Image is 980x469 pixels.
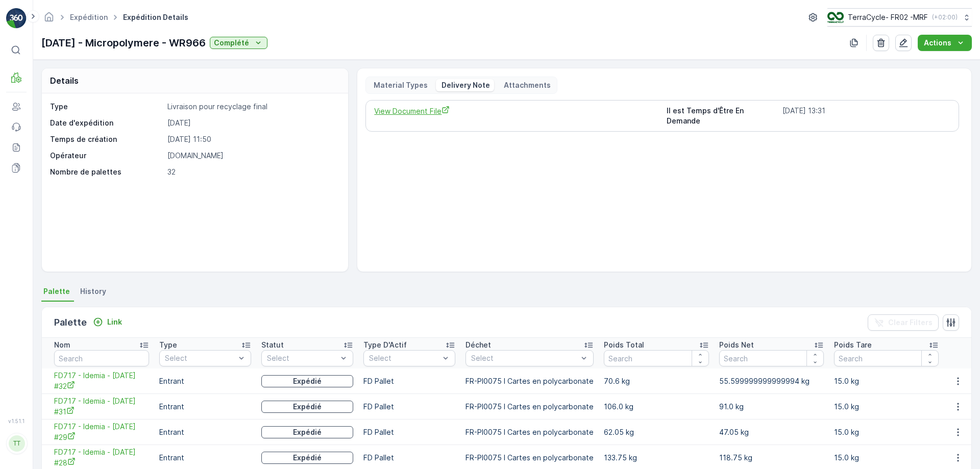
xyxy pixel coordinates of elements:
p: 106.0 kg [604,402,708,412]
input: Search [719,350,824,366]
span: Expédition Details [121,12,190,22]
p: 133.75 kg [604,453,708,463]
p: Date d'expédition [50,118,163,128]
p: FR-PI0075 I Cartes en polycarbonate [465,427,594,437]
span: FD717 - Idemia - [DATE] #31 [54,396,149,417]
p: Déchet [465,340,491,350]
p: Il est Temps d'Être En Demande [667,106,778,126]
button: Expédié [261,452,353,464]
p: 47.05 kg [719,427,824,437]
p: [DATE] - Micropolymere - WR966 [41,35,206,51]
p: Entrant [159,376,251,386]
div: TT [9,435,25,452]
p: Expédié [293,402,322,412]
p: [DOMAIN_NAME] [167,151,337,161]
p: Clear Filters [888,317,933,328]
p: 91.0 kg [719,402,824,412]
p: Temps de création [50,134,163,144]
p: ( +02:00 ) [932,13,958,21]
a: Homepage [43,15,55,24]
p: 62.05 kg [604,427,708,437]
p: TerraCycle- FR02 -MRF [848,12,928,22]
p: Statut [261,340,284,350]
a: FD717 - Idemia - 08.08.2025 #28 [54,447,149,468]
p: 70.6 kg [604,376,708,386]
a: View Document File [374,106,658,126]
a: FD717 - Idemia - 08.08.2025 #31 [54,396,149,417]
span: FD717 - Idemia - [DATE] #29 [54,422,149,442]
p: 15.0 kg [834,376,939,386]
p: FD Pallet [363,453,455,463]
p: Nombre de palettes [50,167,163,177]
p: 15.0 kg [834,427,939,437]
p: 32 [167,167,337,177]
p: Poids Net [719,340,754,350]
input: Search [54,350,149,366]
p: Type D'Actif [363,340,407,350]
p: FR-PI0075 I Cartes en polycarbonate [465,376,594,386]
p: Poids Tare [834,340,872,350]
p: 118.75 kg [719,453,824,463]
p: Nom [54,340,70,350]
button: Expédié [261,426,353,438]
button: Expédié [261,375,353,387]
p: Expédié [293,376,322,386]
p: 15.0 kg [834,453,939,463]
p: Select [369,353,439,363]
p: Details [50,75,79,87]
p: Complété [214,38,249,48]
p: Expédié [293,427,322,437]
a: FD717 - Idemia - 08.08.2025 #29 [54,422,149,442]
p: Delivery Note [440,80,490,90]
p: FR-PI0075 I Cartes en polycarbonate [465,453,594,463]
p: Select [165,353,235,363]
span: Palette [43,286,70,297]
p: Link [107,317,122,327]
span: v 1.51.1 [6,418,27,424]
p: Select [471,353,578,363]
p: Expédié [293,453,322,463]
button: Link [89,316,126,328]
img: logo [6,8,27,29]
p: FR-PI0075 I Cartes en polycarbonate [465,402,594,412]
p: [DATE] [167,118,337,128]
p: Entrant [159,402,251,412]
p: 55.599999999999994 kg [719,376,824,386]
input: Search [834,350,939,366]
p: Select [267,353,337,363]
p: FD Pallet [363,402,455,412]
p: Opérateur [50,151,163,161]
p: FD Pallet [363,376,455,386]
p: FD Pallet [363,427,455,437]
span: FD717 - Idemia - [DATE] #28 [54,447,149,468]
input: Search [604,350,708,366]
p: 15.0 kg [834,402,939,412]
button: Clear Filters [868,314,939,331]
button: TT [6,426,27,461]
p: Livraison pour recyclage final [167,102,337,112]
p: Type [159,340,177,350]
p: Attachments [502,80,551,90]
p: Actions [924,38,951,48]
p: Material Types [372,80,428,90]
img: terracycle.png [827,12,844,23]
span: History [80,286,106,297]
p: [DATE] 13:31 [782,106,950,126]
p: Type [50,102,163,112]
button: TerraCycle- FR02 -MRF(+02:00) [827,8,972,27]
span: View Document File [374,106,658,116]
p: Poids Total [604,340,644,350]
a: Expédition [70,13,108,21]
p: Entrant [159,453,251,463]
a: FD717 - Idemia - 08.08.2025 #32 [54,371,149,391]
p: Entrant [159,427,251,437]
button: Complété [210,37,267,49]
button: Expédié [261,401,353,413]
button: Actions [918,35,972,51]
span: FD717 - Idemia - [DATE] #32 [54,371,149,391]
p: [DATE] 11:50 [167,134,337,144]
p: Palette [54,315,87,330]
